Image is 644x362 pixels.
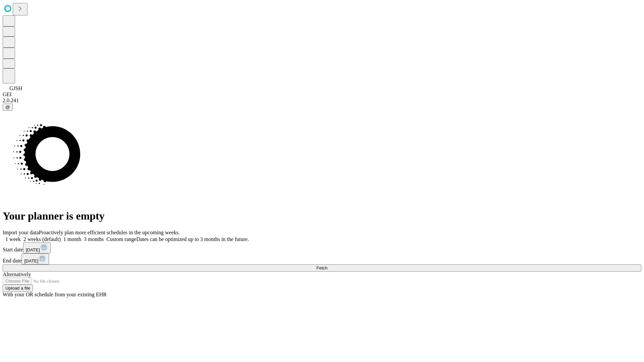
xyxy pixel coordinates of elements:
span: 2 weeks (default) [23,236,61,242]
div: Start date [3,242,641,253]
span: Dates can be optimized up to 3 months in the future. [137,236,249,242]
span: [DATE] [26,247,40,252]
div: End date [3,253,641,264]
span: 1 week [5,236,21,242]
span: With your OR schedule from your existing EHR [3,292,107,297]
span: [DATE] [24,258,38,263]
button: [DATE] [21,253,49,264]
span: Custom range [106,236,136,242]
h1: Your planner is empty [3,210,641,222]
button: @ [3,104,13,111]
button: [DATE] [23,242,51,253]
button: Fetch [3,264,641,271]
div: 2.0.241 [3,98,641,104]
button: Upload a file [3,285,33,292]
span: 1 month [63,236,81,242]
span: Fetch [316,265,327,270]
div: GEI [3,92,641,98]
span: Proactively plan more efficient schedules in the upcoming weeks. [39,230,180,235]
span: @ [5,105,10,110]
span: 3 months [84,236,104,242]
span: GJSH [9,85,22,91]
span: Alternatively [3,271,31,277]
span: Import your data [3,230,39,235]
